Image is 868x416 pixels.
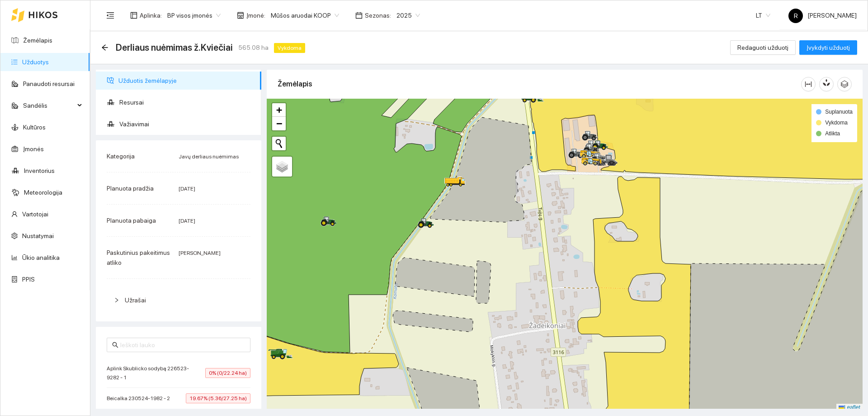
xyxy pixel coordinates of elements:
[114,297,119,303] span: right
[24,167,55,174] a: Inventorius
[730,44,796,51] a: Redaguoti užduotį
[788,12,857,19] span: [PERSON_NAME]
[237,12,244,19] span: shop
[101,44,108,52] div: Atgal
[756,9,770,22] span: LT
[125,296,146,304] span: Užrašai
[107,217,156,224] span: Planuota pabaiga
[272,103,286,117] a: Zoom in
[116,40,233,55] span: Derliaus nuėmimas ž.Kviečiai
[801,77,816,91] button: column-width
[107,153,135,160] span: Kategorija
[272,157,292,177] a: Layers
[276,104,282,115] span: +
[799,40,857,55] button: Įvykdyti užduotį
[23,96,75,115] span: Sandėlis
[23,80,75,87] a: Panaudoti resursai
[179,250,221,256] span: [PERSON_NAME]
[119,93,254,111] span: Resursai
[140,10,162,20] span: Aplinka :
[119,115,254,133] span: Važiavimai
[807,43,850,53] span: Įvykdyti užduotį
[107,249,170,266] span: Paskutinius pakeitimus atliko
[396,9,420,22] span: 2025
[825,109,853,115] span: Suplanuota
[112,342,118,348] span: search
[802,81,815,88] span: column-width
[272,117,286,130] a: Zoom out
[118,72,254,90] span: Užduotis žemėlapyje
[276,118,282,129] span: −
[839,404,860,411] a: Leaflet
[271,9,339,22] span: Mūšos aruodai KOOP
[825,130,840,137] span: Atlikta
[22,232,54,239] a: Nustatymai
[737,43,788,53] span: Redaguoti užduotį
[107,394,175,403] span: Beicalka 230524-1982 - 2
[107,364,205,382] span: Aplink Skublicko sodybą 226523-9282 - 1
[22,210,48,218] a: Vartotojai
[186,393,250,403] span: 19.67% (5.36/27.25 ha)
[23,145,44,153] a: Įmonės
[365,10,391,20] span: Sezonas :
[101,44,108,51] span: arrow-left
[120,340,245,350] input: Ieškoti lauko
[106,11,114,19] span: menu-fold
[272,137,286,150] button: Initiate a new search
[825,120,848,126] span: Vykdoma
[22,254,60,261] a: Ūkio analitika
[274,43,305,53] span: Vykdoma
[730,40,796,55] button: Redaguoti užduotį
[167,9,221,22] span: BP visos įmonės
[107,185,154,192] span: Planuota pradžia
[246,10,265,20] span: Įmonė :
[278,71,801,97] div: Žemėlapis
[179,186,195,192] span: [DATE]
[22,58,49,66] a: Užduotys
[24,189,62,196] a: Meteorologija
[101,6,119,24] button: menu-fold
[130,12,137,19] span: layout
[179,153,239,160] span: Javų derliaus nuėmimas
[22,276,35,283] a: PPIS
[23,124,46,131] a: Kultūros
[355,12,363,19] span: calendar
[23,37,52,44] a: Žemėlapis
[238,43,269,53] span: 565.08 ha
[179,218,195,224] span: [DATE]
[794,9,798,23] span: R
[107,290,250,311] div: Užrašai
[205,368,250,378] span: 0% (0/22.24 ha)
